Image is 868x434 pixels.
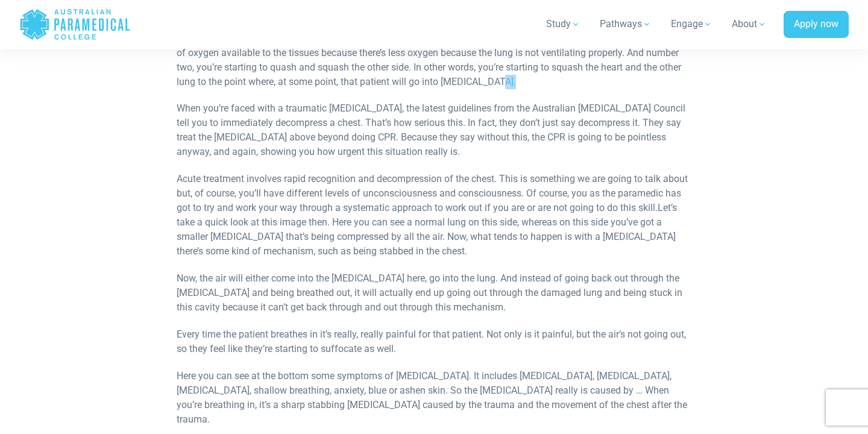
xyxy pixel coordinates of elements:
span: Here you can see at the bottom some symptoms of [MEDICAL_DATA]. It includes [MEDICAL_DATA], [MEDI... [177,370,687,425]
p: Let’s take a quick look at this image then. Here you can see a normal lung on this side, whereas ... [177,172,691,259]
span: Every time the patient breathes in it’s really, really painful for that patient. Not only is it p... [177,329,686,354]
a: Engage [664,7,720,41]
a: Study [539,7,588,41]
a: Australian Paramedical College [19,5,131,44]
a: About [725,7,774,41]
span: When you’re faced with a traumatic [MEDICAL_DATA], the latest guidelines from the Australian [MED... [177,102,685,157]
span: Acute treatment involves rapid recognition and decompression of the chest. This is something we a... [177,173,688,213]
a: Pathways [593,7,659,41]
span: Now, the air will either come into the [MEDICAL_DATA] here, go into the lung. And instead of goin... [177,272,682,313]
a: Apply now [784,11,849,39]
